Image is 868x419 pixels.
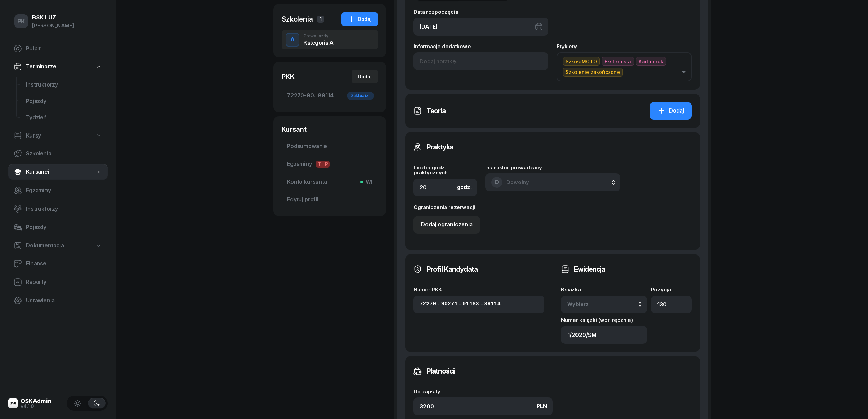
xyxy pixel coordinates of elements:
span: Szkolenie zakończone [563,68,623,76]
button: Wybierz [561,296,647,313]
span: - [480,300,483,309]
a: Pulpit [8,40,108,57]
a: Instruktorzy [8,201,108,217]
span: Egzaminy [287,160,372,169]
a: Tydzień [21,109,108,126]
h3: Płatności [426,366,455,377]
span: Instruktorzy [26,80,102,89]
span: Edytuj profil [287,195,372,204]
div: PKK [282,72,295,81]
div: [PERSON_NAME] [32,21,74,30]
div: OSKAdmin [21,398,52,404]
input: 0 [413,179,477,196]
div: Dodaj [358,73,372,81]
input: 00000 [420,300,436,309]
span: Egzaminy [26,186,102,195]
button: Dodaj [352,70,378,83]
a: Szkolenia [8,145,108,162]
span: Pojazdy [26,97,102,106]
div: v4.1.0 [21,404,52,409]
button: Dodaj [341,12,378,26]
div: A [288,34,297,45]
a: Egzaminy [8,182,108,199]
button: A [286,33,299,47]
span: D [495,179,499,185]
span: 1 [317,16,324,23]
div: Dodaj [657,106,684,115]
span: Szkolenia [26,149,102,158]
div: Zaktualiz. [347,92,374,100]
span: Podsumowanie [287,142,372,151]
input: Dodaj notatkę... [413,52,548,70]
a: EgzaminyTP [282,156,378,172]
a: 72270-90...89114Zaktualiz. [282,88,378,104]
div: Kategoria A [303,40,334,45]
span: Finanse [26,259,102,268]
a: Pojazdy [8,219,108,236]
h3: Praktyka [426,142,453,153]
input: 00000 [484,300,501,309]
span: Pulpit [26,44,102,53]
span: Kursy [26,131,41,140]
input: 00000 [463,300,479,309]
h3: Ewidencja [574,264,605,275]
a: Podsumowanie [282,138,378,155]
span: T [316,161,323,168]
span: Raporty [26,278,102,287]
h3: Profil Kandydata [426,264,478,275]
a: Kursanci [8,164,108,180]
div: Kursant [282,125,378,134]
a: Konto kursantaWł [282,174,378,190]
span: SzkołaMOTO [563,57,600,66]
div: Szkolenia [282,14,313,24]
span: Wybierz [567,300,608,309]
input: 00000 [441,300,458,309]
div: Dodaj [348,15,372,23]
span: PK [17,18,25,24]
span: Karta druk [636,57,666,66]
span: Kursanci [26,168,95,176]
span: Eksternista [602,57,634,66]
span: Dokumentacja [26,241,64,250]
span: P [323,161,330,168]
span: Pojazdy [26,223,102,232]
a: Ustawienia [8,292,108,309]
img: logo-xs@2x.png [8,398,18,408]
a: Pojazdy [21,93,108,109]
a: Terminarze [8,59,108,75]
button: DDowolny [485,173,620,191]
a: Instruktorzy [21,77,108,93]
button: SzkołaMOTOEksternistaKarta drukSzkolenie zakończone [557,52,692,81]
span: Instruktorzy [26,205,102,213]
span: Terminarze [26,62,56,71]
button: Dodaj [650,102,692,120]
input: 0 [413,397,553,415]
span: Konto kursanta [287,178,372,186]
a: Kursy [8,128,108,144]
div: Prawo jazdy [303,34,334,38]
a: Finanse [8,256,108,272]
a: Raporty [8,274,108,290]
button: APrawo jazdyKategoria A [282,30,378,49]
span: - [437,300,440,309]
span: Tydzień [26,113,102,122]
a: Edytuj profil [282,192,378,208]
span: Dowolny [506,179,529,185]
span: Ustawienia [26,296,102,305]
button: Dodaj ograniczenia [413,216,480,234]
span: - [459,300,461,309]
span: 72270-90...89114 [287,91,372,100]
span: Wł [363,178,372,186]
div: BSK LUZ [32,15,74,21]
a: Dokumentacja [8,238,108,253]
div: Dodaj ograniczenia [421,220,473,229]
h3: Teoria [426,105,446,116]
